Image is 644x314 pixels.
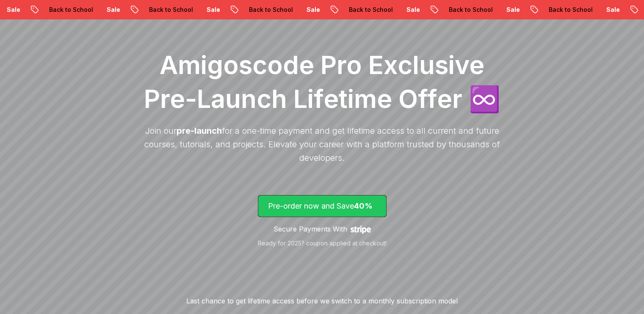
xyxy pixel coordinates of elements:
p: Back to School [142,6,199,14]
p: Back to School [542,6,599,14]
p: Secure Payments With [274,224,347,234]
span: pre-launch [177,126,222,136]
p: Sale [100,6,127,14]
p: Back to School [42,6,100,14]
p: Ready for 2025? coupon applied at checkout! [258,239,387,248]
p: Back to School [242,6,299,14]
p: Sale [199,6,227,14]
p: Sale [399,6,426,14]
p: Join our for a one-time payment and get lifetime access to all current and future courses, tutori... [140,124,504,165]
p: Pre-order now and Save [268,200,376,212]
p: Sale [299,6,326,14]
p: Last chance to get lifetime access before we switch to a monthly subscription model [186,296,458,306]
h1: Amigoscode Pro Exclusive Pre-Launch Lifetime Offer ♾️ [140,48,504,116]
p: Sale [499,6,526,14]
p: Back to School [342,6,399,14]
span: 40% [354,201,373,210]
a: lifetime-access [258,195,387,248]
p: Back to School [442,6,499,14]
p: Sale [599,6,626,14]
